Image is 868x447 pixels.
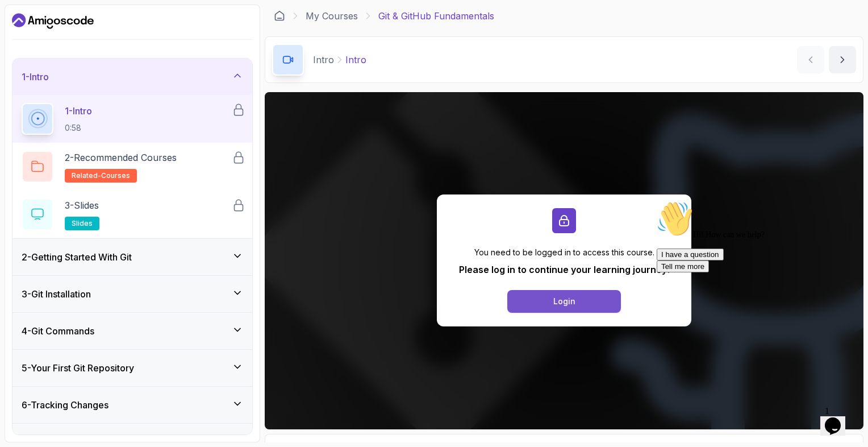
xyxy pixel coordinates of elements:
[507,290,621,313] button: Login
[22,250,132,264] h3: 2 - Getting Started With Git
[12,239,252,275] button: 2-Getting Started With Git
[5,52,72,64] button: I have a question
[797,46,824,73] button: previous content
[5,34,112,43] span: Hi! How can we help?
[12,12,94,30] a: Dashboard
[22,324,94,338] h3: 4 - Git Commands
[274,10,285,22] a: Dashboard
[22,398,108,412] h3: 6 - Tracking Changes
[12,387,252,423] button: 6-Tracking Changes
[829,46,856,73] button: next content
[22,70,49,84] h3: 1 - Intro
[12,350,252,386] button: 5-Your First Git Repository
[65,151,177,164] p: 2 - Recommended Courses
[5,64,57,76] button: Tell me more
[22,287,91,301] h3: 3 - Git Installation
[65,104,92,118] p: 1 - Intro
[65,198,99,212] p: 3 - Slides
[22,361,134,375] h3: 5 - Your First Git Repository
[306,9,358,23] a: My Courses
[378,9,494,23] p: Git & GitHub Fundamentals
[553,296,575,307] div: Login
[652,196,857,396] iframe: chat widget
[313,53,334,67] p: Intro
[459,247,670,258] p: You need to be logged in to access this course.
[345,53,366,67] p: Intro
[72,171,130,180] span: related-courses
[820,402,857,436] iframe: chat widget
[12,313,252,349] button: 4-Git Commands
[5,5,209,76] div: 👋Hi! How can we help?I have a questionTell me more
[65,122,92,134] p: 0:58
[5,5,41,41] img: :wave:
[22,198,243,230] button: 3-Slidesslides
[459,263,670,276] p: Please log in to continue your learning journey!
[22,103,243,135] button: 1-Intro0:58
[22,151,243,183] button: 2-Recommended Coursesrelated-courses
[72,219,93,228] span: slides
[12,276,252,312] button: 3-Git Installation
[12,59,252,95] button: 1-Intro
